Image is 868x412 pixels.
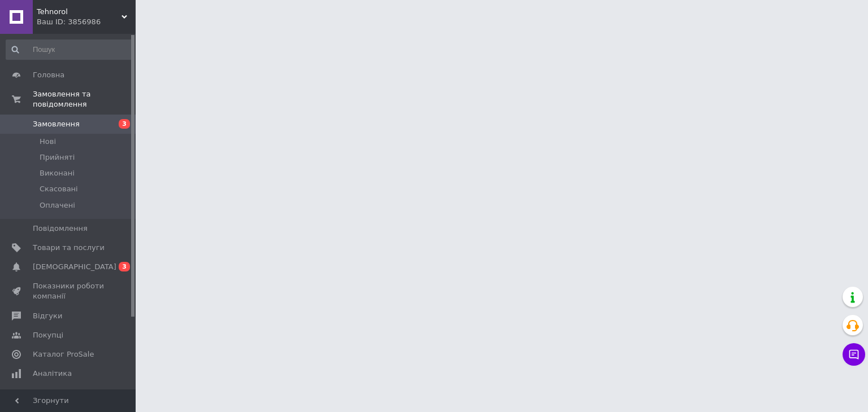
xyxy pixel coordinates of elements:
[37,7,121,17] span: Tehnorol
[33,89,136,109] span: Замовлення та повідомлення
[6,40,133,60] input: Пошук
[37,17,136,27] div: Ваш ID: 3856986
[33,369,72,379] span: Аналітика
[119,119,130,129] span: 3
[40,184,78,194] span: Скасовані
[33,262,116,272] span: [DEMOGRAPHIC_DATA]
[33,70,64,80] span: Головна
[33,311,62,321] span: Відгуки
[33,330,63,340] span: Покупці
[33,119,80,129] span: Замовлення
[40,200,75,211] span: Оплачені
[33,223,88,234] span: Повідомлення
[33,243,105,253] span: Товари та послуги
[33,349,94,360] span: Каталог ProSale
[843,343,865,366] button: Чат з покупцем
[40,152,75,163] span: Прийняті
[33,388,105,408] span: Управління сайтом
[40,168,75,178] span: Виконані
[119,262,130,271] span: 3
[33,281,105,301] span: Показники роботи компанії
[40,137,56,147] span: Нові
